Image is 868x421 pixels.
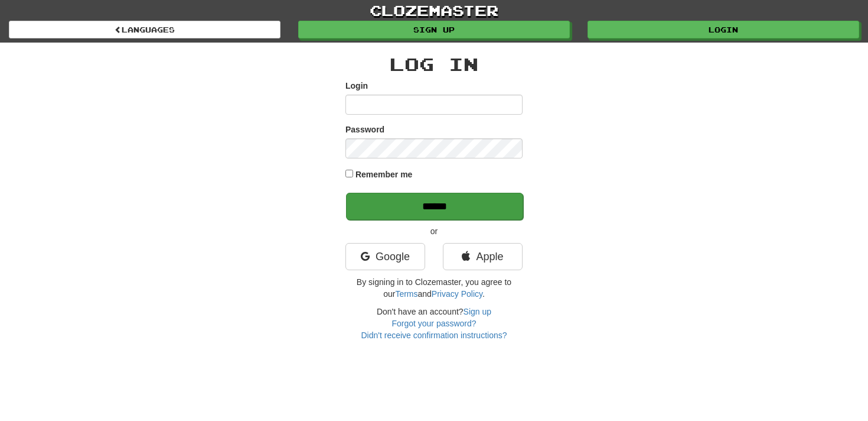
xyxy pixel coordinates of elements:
label: Login [345,80,368,92]
h2: Log In [345,54,523,74]
a: Login [588,21,859,38]
a: Privacy Policy [432,289,482,299]
label: Password [345,124,384,135]
div: Don't have an account? [345,306,523,341]
a: Google [345,243,425,270]
a: Didn't receive confirmation instructions? [361,331,507,340]
label: Remember me [355,169,413,180]
a: Forgot your password? [391,319,476,328]
a: Terms [395,289,417,299]
a: Sign up [464,307,491,316]
a: Languages [9,21,280,38]
a: Apple [443,243,523,270]
p: or [345,225,523,237]
a: Sign up [298,21,570,38]
p: By signing in to Clozemaster, you agree to our and . [345,276,523,300]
